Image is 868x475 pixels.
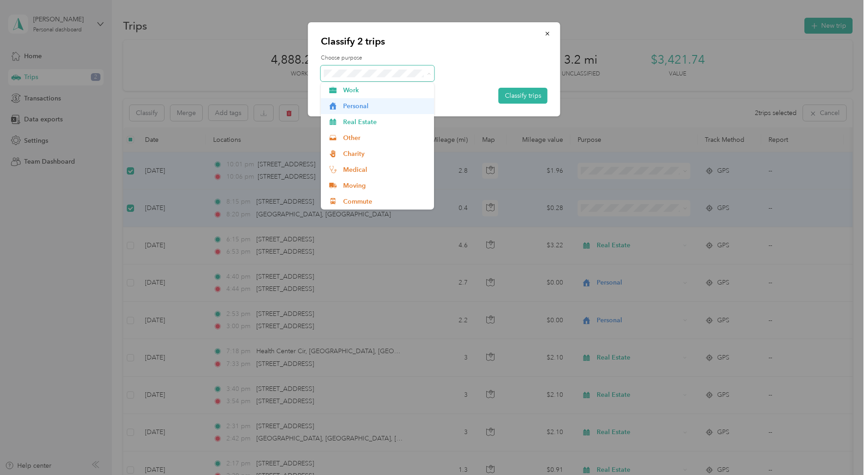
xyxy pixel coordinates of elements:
span: Other [343,133,428,143]
button: Classify trips [499,88,548,104]
span: Commute [343,197,428,206]
span: Work [343,85,428,95]
span: Moving [343,181,428,190]
span: Charity [343,149,428,159]
p: Classify 2 trips [321,35,548,48]
iframe: Everlance-gr Chat Button Frame [817,424,868,475]
span: Personal [343,101,428,111]
label: Choose purpose [321,54,548,62]
span: Real Estate [343,117,428,127]
span: Medical [343,165,428,175]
